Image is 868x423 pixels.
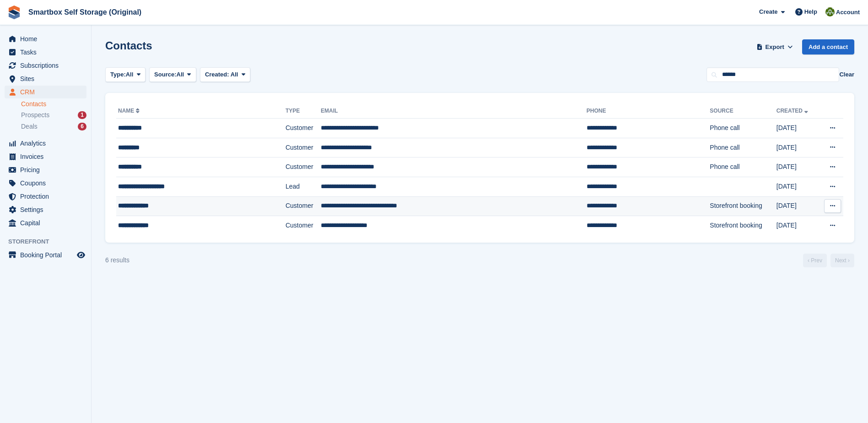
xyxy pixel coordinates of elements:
a: menu [5,163,86,176]
a: menu [5,203,86,216]
div: 6 [78,123,86,130]
span: Tasks [20,46,75,59]
a: menu [5,46,86,59]
td: [DATE] [776,216,819,235]
span: Account [836,8,860,17]
th: Source [710,104,776,119]
td: [DATE] [776,157,819,177]
span: Type: [110,70,126,79]
a: menu [5,72,86,85]
a: Deals 6 [21,122,86,131]
a: menu [5,177,86,190]
a: Preview store [75,249,86,260]
td: Customer [286,196,321,216]
button: Export [755,39,795,54]
img: stora-icon-8386f47178a22dfd0bd8f6a31ec36ba5ce8667c1dd55bd0f319d3a0aa187defe.svg [7,5,21,19]
span: Settings [20,203,75,216]
span: Source: [154,70,176,79]
a: menu [5,150,86,163]
td: Storefront booking [710,196,776,216]
th: Email [321,104,587,119]
span: Deals [21,122,38,131]
span: All [177,70,184,79]
span: CRM [20,86,75,98]
h1: Contacts [105,39,152,52]
a: menu [5,249,86,261]
span: Coupons [20,177,75,190]
button: Source: All [149,67,196,82]
a: menu [5,217,86,229]
span: Subscriptions [20,59,75,72]
button: Created: All [200,67,250,82]
button: Type: All [105,67,146,82]
td: [DATE] [776,196,819,216]
a: menu [5,190,86,203]
td: [DATE] [776,177,819,196]
a: Created [776,108,810,114]
span: Help [804,7,817,16]
td: Customer [286,157,321,177]
a: Prospects 1 [21,110,86,120]
a: Smartbox Self Storage (Original) [25,5,145,20]
td: [DATE] [776,138,819,157]
span: Storefront [8,237,91,246]
span: Pricing [20,163,75,176]
img: Caren Ingold [825,7,835,16]
td: Customer [286,216,321,235]
a: menu [5,137,86,150]
th: Type [286,104,321,119]
span: Booking Portal [20,249,75,261]
td: Lead [286,177,321,196]
span: Created: [205,71,229,78]
span: Capital [20,217,75,229]
span: Sites [20,72,75,85]
a: Name [118,108,141,114]
button: Clear [839,70,854,79]
span: Prospects [21,111,49,119]
td: [DATE] [776,119,819,138]
td: Phone call [710,138,776,157]
td: Customer [286,119,321,138]
td: Storefront booking [710,216,776,235]
span: Invoices [20,150,75,163]
a: menu [5,33,86,45]
td: Phone call [710,157,776,177]
a: menu [5,86,86,98]
td: Customer [286,138,321,157]
span: Export [766,43,784,52]
span: All [126,70,134,79]
span: Home [20,33,75,45]
nav: Page [801,254,856,267]
td: Phone call [710,119,776,138]
span: Protection [20,190,75,203]
th: Phone [587,104,710,119]
div: 1 [78,111,86,119]
a: Contacts [21,100,86,108]
span: All [231,71,238,78]
span: Create [759,7,777,16]
a: menu [5,59,86,72]
a: Previous [803,254,827,267]
span: Analytics [20,137,75,150]
a: Next [830,254,854,267]
div: 6 results [105,255,129,265]
a: Add a contact [802,39,854,54]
